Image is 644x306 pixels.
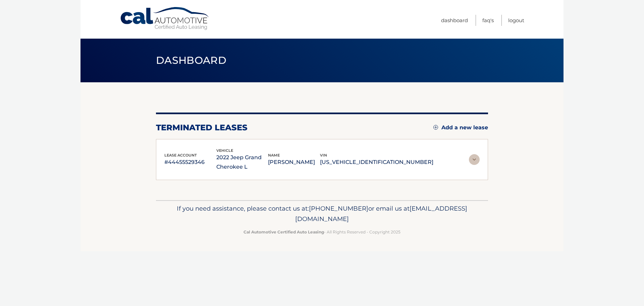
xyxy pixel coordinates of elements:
strong: Cal Automotive Certified Auto Leasing [244,229,324,234]
p: #44455529346 [164,158,216,167]
p: [PERSON_NAME] [268,158,320,167]
img: accordion-rest.svg [469,154,480,165]
span: Dashboard [156,54,226,67]
span: vin [320,153,327,158]
a: Add a new lease [433,124,488,131]
span: lease account [164,153,197,158]
span: [PHONE_NUMBER] [309,205,368,212]
p: If you need assistance, please contact us at: or email us at [160,203,484,225]
h2: terminated leases [156,123,248,133]
a: Logout [508,15,524,26]
p: - All Rights Reserved - Copyright 2025 [160,228,484,235]
span: vehicle [216,148,233,153]
p: [US_VEHICLE_IDENTIFICATION_NUMBER] [320,158,433,167]
a: Dashboard [441,15,468,26]
p: 2022 Jeep Grand Cherokee L [216,153,268,172]
span: name [268,153,280,158]
a: FAQ's [482,15,494,26]
img: add.svg [433,125,438,130]
a: Cal Automotive [120,7,210,31]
